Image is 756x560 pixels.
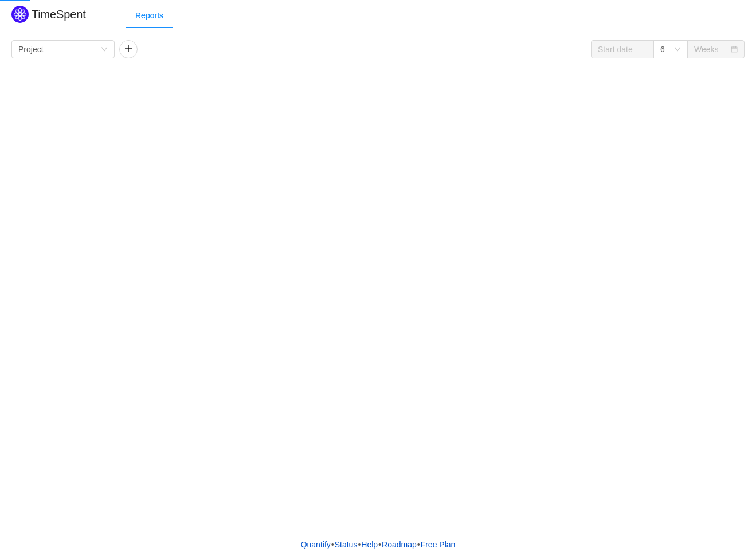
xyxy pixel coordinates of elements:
input: Start date [591,40,654,58]
img: Quantify logo [11,6,29,23]
h2: TimeSpent [32,8,86,21]
button: Free Plan [420,536,456,553]
a: Status [334,536,358,553]
span: • [378,540,381,549]
i: icon: down [674,46,681,54]
button: icon: plus [119,40,138,58]
a: Roadmap [381,536,417,553]
div: 6 [660,41,665,58]
div: Weeks [694,41,719,58]
i: icon: calendar [731,46,738,54]
a: Quantify [300,536,331,553]
span: • [417,540,420,549]
div: Project [18,41,44,58]
span: • [331,540,334,549]
span: • [358,540,361,549]
a: Help [361,536,378,553]
i: icon: down [101,46,108,54]
div: Reports [126,3,173,29]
